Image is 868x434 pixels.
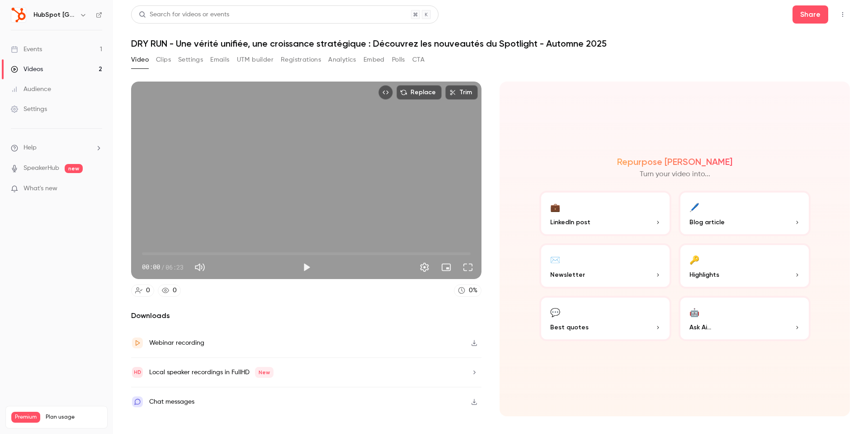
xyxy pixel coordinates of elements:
[149,338,204,348] div: Webinar recording
[131,310,481,321] h2: Downloads
[415,258,434,276] button: Settings
[91,185,102,193] iframe: Noticeable Trigger
[679,243,811,289] button: 🔑Highlights
[793,5,828,24] button: Share
[146,286,150,295] div: 0
[11,65,43,74] div: Videos
[11,85,51,94] div: Audience
[550,323,589,332] span: Best quotes
[165,262,184,272] span: 06:23
[550,217,590,227] span: LinkedIn post
[550,200,560,214] div: 💼
[24,184,57,193] span: What's new
[689,270,719,280] span: Highlights
[24,143,37,153] span: Help
[281,53,321,67] button: Registrations
[363,53,385,67] button: Embed
[65,164,83,173] span: new
[550,252,560,266] div: ✉️
[46,414,102,421] span: Plan usage
[689,323,711,332] span: Ask Ai...
[550,270,585,280] span: Newsletter
[459,258,477,276] button: Full screen
[178,53,203,67] button: Settings
[131,53,149,67] button: Video
[689,305,699,319] div: 🤖
[396,85,442,100] button: Replace
[640,169,710,180] p: Turn your video into...
[539,243,671,289] button: ✉️Newsletter
[689,217,725,227] span: Blog article
[550,305,560,319] div: 💬
[131,285,154,297] a: 0
[158,285,181,297] a: 0
[437,258,455,276] button: Turn on miniplayer
[237,53,274,67] button: UTM builder
[255,367,274,378] span: New
[445,85,478,100] button: Trim
[328,53,356,67] button: Analytics
[617,156,732,167] h2: Repurpose [PERSON_NAME]
[835,7,850,22] button: Top Bar Actions
[24,164,59,173] a: SpeakerHub
[149,396,194,407] div: Chat messages
[156,53,171,67] button: Clips
[173,286,177,295] div: 0
[131,38,850,49] h1: DRY RUN - Une vérité unifiée, une croissance stratégique : Découvrez les nouveautés du Spotlight ...
[378,85,393,100] button: Embed video
[191,258,209,276] button: Mute
[679,296,811,341] button: 🤖Ask Ai...
[11,143,102,153] li: help-dropdown-opener
[689,252,699,266] div: 🔑
[689,200,699,214] div: 🖊️
[11,45,42,54] div: Events
[161,262,165,272] span: /
[142,262,160,272] span: 00:00
[33,10,76,19] h6: HubSpot [GEOGRAPHIC_DATA]
[11,105,47,114] div: Settings
[11,8,26,22] img: HubSpot France
[210,53,229,67] button: Emails
[454,285,481,297] a: 0%
[142,262,184,272] div: 00:00
[297,258,316,276] button: Play
[139,10,229,19] div: Search for videos or events
[11,412,40,423] span: Premium
[412,53,425,67] button: CTA
[539,296,671,341] button: 💬Best quotes
[392,53,405,67] button: Polls
[149,367,274,378] div: Local speaker recordings in FullHD
[679,191,811,236] button: 🖊️Blog article
[539,191,671,236] button: 💼LinkedIn post
[469,286,477,295] div: 0 %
